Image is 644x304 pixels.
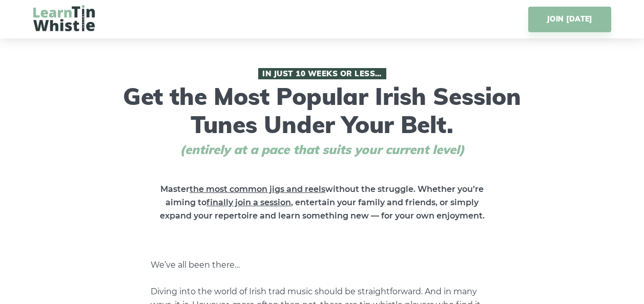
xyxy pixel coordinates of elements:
[190,184,325,194] span: the most common jigs and reels
[161,142,484,157] span: (entirely at a pace that suits your current level)
[258,68,386,79] span: In Just 10 Weeks or Less…
[206,198,291,207] span: finally join a session
[160,184,485,221] strong: Master without the struggle. Whether you’re aiming to , entertain your family and friends, or sim...
[120,68,525,157] h1: Get the Most Popular Irish Session Tunes Under Your Belt.
[33,5,95,31] img: LearnTinWhistle.com
[528,7,611,32] a: JOIN [DATE]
